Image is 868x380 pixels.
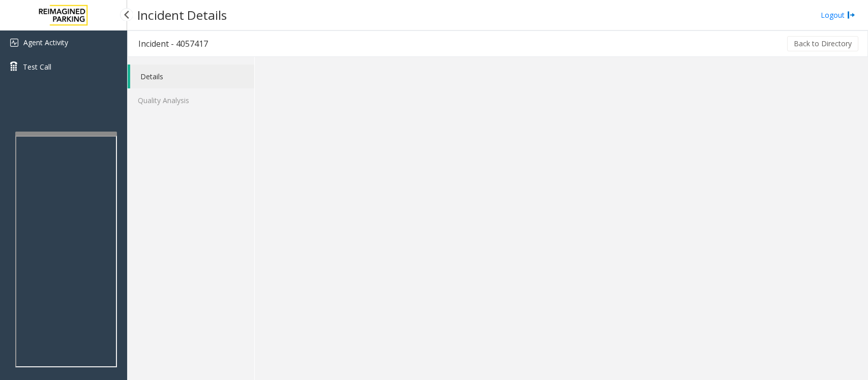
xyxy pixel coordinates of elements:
span: Agent Activity [23,38,68,47]
img: logout [847,10,855,20]
span: Test Call [23,61,51,72]
h3: Incident Details [132,3,232,27]
a: Details [130,65,254,88]
a: Quality Analysis [128,88,254,112]
button: Back to Directory [787,36,858,51]
h3: Incident - 4057417 [128,32,218,55]
a: Logout [821,10,855,20]
img: 'icon' [10,39,18,47]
